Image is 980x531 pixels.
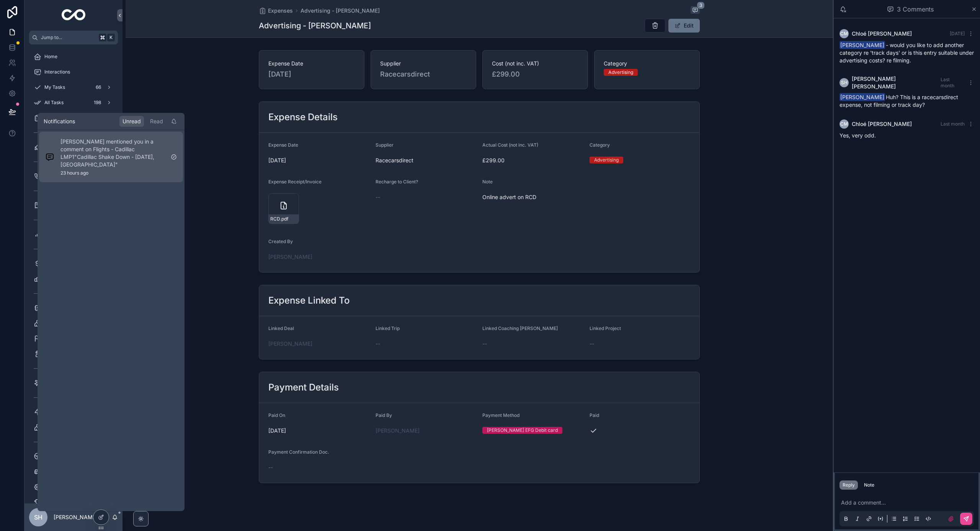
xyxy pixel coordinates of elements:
span: Linked Coaching [PERSON_NAME] [482,325,558,331]
button: Note [861,480,877,490]
a: Transactions504 [29,257,118,270]
button: Jump to...K [29,31,118,44]
span: Last month [941,77,954,88]
h1: Notifications [44,118,75,125]
span: - would you like to add another category re 'track days' or is this entry suitable under advertis... [840,42,974,64]
div: scrollable content [24,44,122,503]
img: App logo [62,9,86,21]
span: Expense Receipt/Invoice [268,179,322,185]
span: Recharge to Client? [376,179,418,185]
a: Companies [29,316,118,330]
img: Notification icon [45,152,54,162]
a: Engines [29,480,118,494]
span: My Tasks [44,84,65,90]
span: Paid By [376,412,392,418]
a: Circuits / Venues [29,332,118,345]
span: CM [840,121,848,127]
span: -- [268,464,273,471]
a: [PERSON_NAME] [376,427,420,435]
a: Enquiries [29,169,118,183]
h1: Advertising - [PERSON_NAME] [259,20,371,31]
span: SH [841,80,848,86]
a: Home [29,50,118,64]
span: .pdf [280,216,288,222]
div: Read [147,116,166,127]
h2: Expense Details [268,111,338,123]
span: [DATE] [268,69,355,80]
a: Advertising - [PERSON_NAME] [301,7,380,15]
span: Actual Cost (not inc. VAT) [482,142,538,148]
span: Expense Date [268,60,355,67]
a: Interactions [29,65,118,79]
div: Unread [119,116,144,127]
div: 198 [91,98,103,107]
button: Edit [668,19,700,33]
span: Racecarsdirect [380,69,467,80]
a: Hotels [29,347,118,361]
a: New Premises Search [29,420,118,434]
span: Expenses [268,7,293,15]
span: -- [482,340,487,348]
a: Models242 [29,465,118,479]
span: K [108,34,114,41]
a: All Tasks198 [29,96,118,109]
span: Paid On [268,412,285,418]
span: [PERSON_NAME] [840,41,885,49]
span: All Tasks [44,100,64,106]
span: Home [44,54,57,60]
button: Reply [840,480,858,490]
span: Online advert on RCD [482,193,690,201]
span: -- [376,340,380,348]
a: [PERSON_NAME] [268,340,312,348]
span: Linked Deal [268,325,294,331]
a: Deals54 [29,140,118,154]
span: Jump to... [41,34,96,41]
span: -- [376,193,380,201]
div: [PERSON_NAME] EFG Debit card [487,427,558,434]
a: Chassis Database439 [29,449,118,463]
a: [PERSON_NAME] [268,253,312,261]
a: Categories [29,495,118,509]
a: Market Comps [29,272,118,286]
h2: Expense Linked To [268,294,350,307]
span: [DATE] [950,31,965,36]
p: [PERSON_NAME] [54,513,98,521]
div: 66 [93,83,103,92]
span: CM [840,31,848,37]
span: 3 [697,2,705,9]
a: Tasks Created By Me59 [29,111,118,125]
span: Payment Confirmation Doc. [268,449,329,455]
span: Category [604,60,690,67]
span: [PERSON_NAME] [840,93,885,101]
span: SH [34,513,42,522]
span: Chloé [PERSON_NAME] [852,120,912,128]
span: Chloé [PERSON_NAME] [852,30,912,38]
span: Payment Method [482,412,519,418]
div: Note [864,482,874,488]
span: [PERSON_NAME] [PERSON_NAME] [852,75,941,90]
div: Advertising [594,157,619,163]
span: Paid [590,412,599,418]
span: Cost (not inc. VAT) [492,60,578,67]
span: 3 Comments [897,5,934,14]
span: Supplier [376,142,394,148]
a: Company Metrics [29,227,118,241]
span: Racecarsdirect [376,157,477,164]
span: RCD [270,216,280,222]
p: 23 hours ago [60,170,88,176]
span: £299.00 [492,69,578,80]
span: £299.00 [482,157,583,164]
span: Huh? This is a racecarsdirect expense, not filming or track day? [840,94,958,108]
span: Expense Date [268,142,298,148]
h2: Payment Details [268,381,339,394]
button: 3 [691,6,700,15]
span: Last month [941,121,965,127]
div: Advertising [608,69,633,76]
p: [PERSON_NAME] mentioned you in a comment on Flights - Cadillac LMP1"Cadillac Shake Down - [DATE],... [60,138,165,168]
span: Linked Trip [376,325,400,331]
a: Contacts [29,301,118,315]
a: Projects [29,405,118,419]
span: Supplier [380,60,467,67]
